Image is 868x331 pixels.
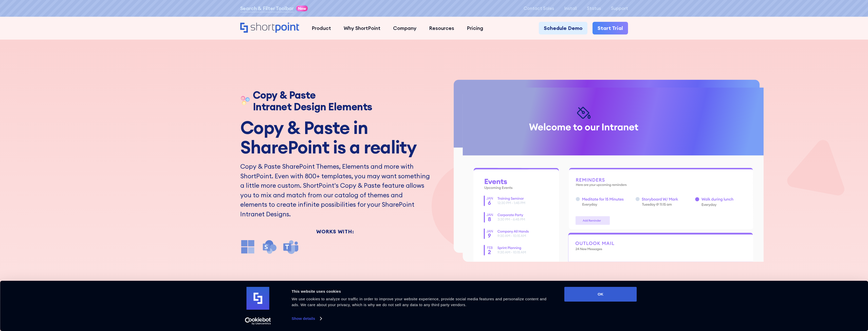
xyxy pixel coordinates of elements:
a: Product [305,22,337,34]
a: Support [611,6,628,11]
span: We use cookies to analyze our traffic in order to improve your website experience, provide social... [292,297,547,307]
div: This website uses cookies [292,288,553,294]
div: Works With: [240,229,430,234]
img: logo [247,287,269,310]
a: Why ShortPoint [337,22,387,34]
a: Home [240,23,299,33]
a: Contact Sales [524,6,554,11]
img: SharePoint icon [262,239,277,254]
a: Show details [292,315,322,322]
a: Usercentrics Cookiebot - opens in a new window [236,317,280,325]
a: Schedule Demo [539,22,587,34]
a: Search & Filter Toolbar [240,5,294,12]
h1: Copy & Paste Intranet Design Elements [253,89,372,113]
a: Install [564,6,577,11]
button: OK [564,287,637,302]
a: Status [587,6,601,11]
div: Why ShortPoint [344,24,380,32]
p: Copy & Paste SharePoint Themes, Elements and more with ShortPoint. Even with 800+ templates, you ... [240,162,430,219]
img: microsoft office icon [240,239,255,254]
div: Resources [429,24,454,32]
div: Product [312,24,331,32]
a: Start Trial [593,22,628,34]
iframe: Chat Widget [777,272,868,331]
a: Pricing [460,22,490,34]
a: Company [387,22,423,34]
img: microsoft teams icon [283,239,299,254]
div: Pricing [467,24,483,32]
div: Company [393,24,416,32]
a: Resources [423,22,460,34]
dotlottie-player: ShortPoint Copy & Paste Animation [434,79,764,265]
h2: Copy & Paste in SharePoint is a reality [240,118,430,157]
